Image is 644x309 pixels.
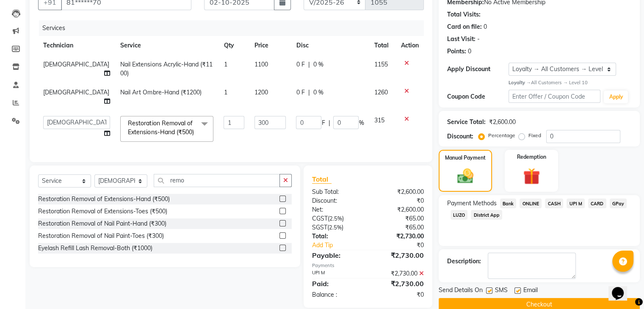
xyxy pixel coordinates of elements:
div: Service Total: [447,118,486,127]
span: Nail Art Ombre-Hand (₹1200) [120,88,201,96]
span: GPay [610,199,627,208]
span: SGST [312,223,327,231]
span: 1155 [374,61,387,68]
div: Description: [447,257,481,266]
span: 1260 [374,88,387,96]
div: 0 [468,47,471,56]
span: Restoration Removal of Extensions-Hand (₹500) [128,119,193,136]
span: UPI M [567,199,585,208]
th: Disc [291,36,369,55]
div: ( ) [306,214,368,223]
span: [DEMOGRAPHIC_DATA] [43,61,109,68]
div: Restoration Removal of Extensions-Toes (₹500) [38,207,167,216]
div: Restoration Removal of Nail Paint-Toes (₹300) [38,232,164,240]
div: Total Visits: [447,10,481,19]
div: Balance : [306,290,368,299]
div: Discount: [447,132,473,141]
span: 2.5% [329,215,342,222]
th: Service [115,36,218,55]
th: Action [396,36,424,55]
span: | [308,88,310,97]
span: % [359,119,364,127]
th: Total [369,36,395,55]
span: LUZO [451,210,468,220]
span: 0 F [296,88,304,97]
div: ₹0 [378,241,430,250]
span: 1 [224,88,227,96]
label: Manual Payment [445,154,486,162]
button: Apply [604,91,628,103]
span: 1200 [254,88,268,96]
span: Payment Methods [447,199,497,208]
span: F [321,119,325,127]
div: Total: [306,232,368,241]
span: 0 % [313,60,323,69]
span: | [308,60,310,69]
span: 2.5% [329,224,342,231]
input: Search or Scan [154,174,280,187]
input: Enter Offer / Coupon Code [509,90,601,103]
iframe: chat widget [608,275,636,301]
a: Add Tip [306,241,378,250]
span: [DEMOGRAPHIC_DATA] [43,88,109,96]
div: Restoration Removal of Extensions-Hand (₹500) [38,195,170,204]
div: Card on file: [447,22,482,31]
div: ₹2,730.00 [368,279,430,289]
div: Payments [312,262,424,269]
th: Qty [218,36,249,55]
span: SMS [495,286,508,296]
div: ₹0 [368,196,430,205]
a: x [193,128,197,136]
span: 1100 [254,61,268,68]
div: ( ) [306,223,368,232]
div: Last Visit: [447,35,475,44]
div: ₹2,730.00 [368,250,430,260]
div: Restoration Removal of Nail Paint-Hand (₹300) [38,219,166,228]
div: Points: [447,47,466,56]
th: Technician [38,36,115,55]
div: All Customers → Level 10 [509,79,631,86]
span: Send Details On [439,286,483,296]
div: - [477,35,480,44]
div: Net: [306,205,368,214]
th: Price [249,36,291,55]
span: CARD [588,199,606,208]
span: ONLINE [520,199,542,208]
span: 1 [224,61,227,68]
label: Fixed [528,132,541,139]
div: ₹0 [368,290,430,299]
div: ₹65.00 [368,223,430,232]
div: ₹65.00 [368,214,430,223]
div: Eyelash Refill Lash Removal-Both (₹1000) [38,244,152,253]
div: ₹2,600.00 [368,188,430,196]
div: Coupon Code [447,92,509,101]
label: Percentage [488,132,515,139]
div: UPI M [306,269,368,278]
label: Redemption [517,153,546,161]
span: 0 % [313,88,323,97]
span: Email [523,286,538,296]
div: ₹2,730.00 [368,269,430,278]
span: CASH [545,199,563,208]
span: 0 F [296,60,304,69]
div: Payable: [306,250,368,260]
strong: Loyalty → [509,80,531,86]
span: Nail Extensions Acrylic-Hand (₹1100) [120,61,212,77]
span: Total [312,175,332,184]
div: ₹2,730.00 [368,232,430,241]
div: Sub Total: [306,188,368,196]
div: Paid: [306,279,368,289]
img: _cash.svg [452,167,478,185]
span: Bank [500,199,517,208]
div: 0 [484,22,487,31]
span: CGST [312,215,328,222]
img: _gift.svg [518,166,545,187]
span: 315 [374,116,384,124]
div: ₹2,600.00 [368,205,430,214]
div: Apply Discount [447,65,509,74]
div: Discount: [306,196,368,205]
div: ₹2,600.00 [489,118,516,127]
span: | [328,119,330,127]
span: District App [471,210,502,220]
div: Services [39,20,430,36]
